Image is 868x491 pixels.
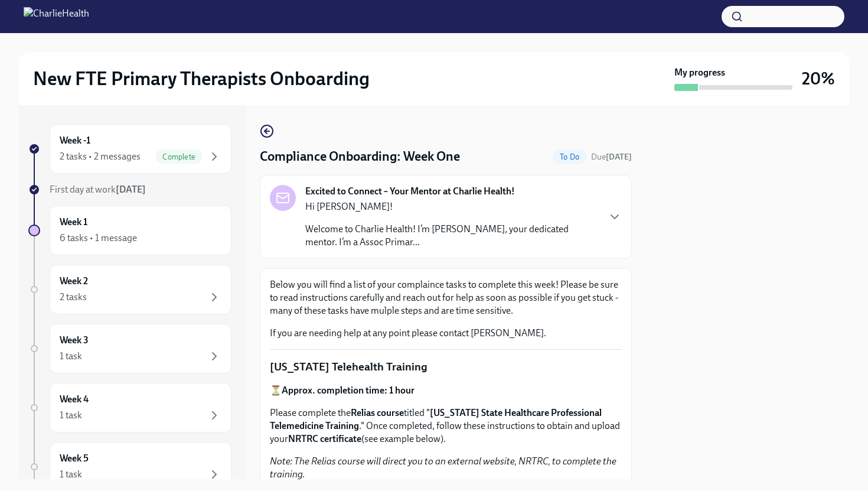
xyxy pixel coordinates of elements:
[28,265,231,314] a: Week 22 tasks
[33,67,370,90] h2: New FTE Primary Therapists Onboarding
[28,183,231,196] a: First day at work[DATE]
[60,468,82,481] div: 1 task
[155,152,203,161] span: Complete
[116,184,146,195] strong: [DATE]
[270,278,622,317] p: Below you will find a list of your complaince tasks to complete this week! Please be sure to read...
[305,223,598,249] p: Welcome to Charlie Health! I’m [PERSON_NAME], your dedicated mentor. I’m a Assoc Primar...
[28,383,231,433] a: Week 41 task
[60,291,87,304] div: 2 tasks
[270,384,622,397] p: ⏳
[60,393,89,406] h6: Week 4
[24,7,89,26] img: CharlieHealth
[270,327,622,340] p: If you are needing help at any point please contact [PERSON_NAME].
[60,409,82,422] div: 1 task
[606,152,632,162] strong: [DATE]
[28,124,231,174] a: Week -12 tasks • 2 messagesComplete
[28,206,231,255] a: Week 16 tasks • 1 message
[305,185,515,198] strong: Excited to Connect – Your Mentor at Charlie Health!
[288,433,361,444] strong: NRTRC certificate
[305,200,598,213] p: Hi [PERSON_NAME]!
[591,152,632,162] span: Due
[553,152,586,161] span: To Do
[270,407,622,446] p: Please complete the titled " ." Once completed, follow these instructions to obtain and upload yo...
[60,334,89,347] h6: Week 3
[60,232,137,245] div: 6 tasks • 1 message
[591,151,632,162] span: September 8th, 2025 07:00
[28,324,231,373] a: Week 31 task
[270,359,622,375] p: [US_STATE] Telehealth Training
[60,134,90,147] h6: Week -1
[60,350,82,363] div: 1 task
[282,385,415,396] strong: Approx. completion time: 1 hour
[270,407,602,431] strong: [US_STATE] State Healthcare Professional Telemedicine Training
[674,66,725,79] strong: My progress
[260,148,460,165] h4: Compliance Onboarding: Week One
[802,68,835,89] h3: 20%
[351,407,404,418] strong: Relias course
[60,216,87,229] h6: Week 1
[60,150,141,163] div: 2 tasks • 2 messages
[270,456,616,480] em: Note: The Relias course will direct you to an external website, NRTRC, to complete the training.
[60,275,88,288] h6: Week 2
[50,184,146,195] span: First day at work
[60,452,89,465] h6: Week 5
